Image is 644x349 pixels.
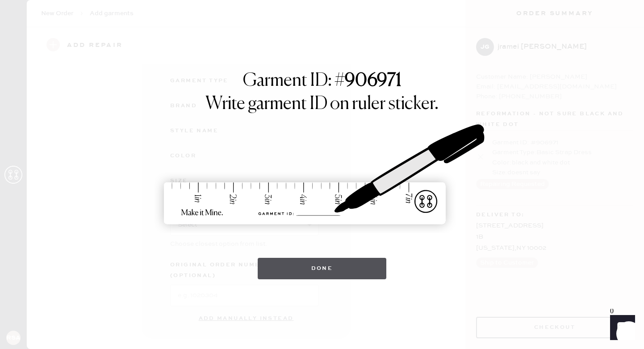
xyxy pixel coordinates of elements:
h1: Write garment ID on ruler sticker. [205,93,439,115]
iframe: Front Chat [602,309,640,347]
button: Done [258,258,387,279]
strong: 906971 [345,72,401,90]
h1: Garment ID: # [243,70,401,93]
img: ruler-sticker-sharpie.svg [155,101,489,249]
